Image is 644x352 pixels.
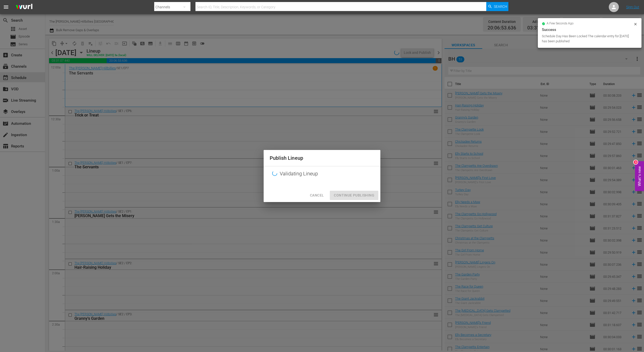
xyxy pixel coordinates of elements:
[494,2,507,11] span: Search
[542,34,632,44] div: Schedule Day Has Been Locked The calendar entry for [DATE] has been published
[547,22,574,26] span: a few seconds ago
[635,161,644,191] button: Open Feedback Widget
[306,191,328,200] button: Cancel
[626,5,639,9] a: Sign Out
[542,27,637,33] div: Success
[12,1,36,13] img: ans4CAIJ8jUAAAAAAAAAAAAAAAAAAAAAAAAgQb4GAAAAAAAAAAAAAAAAAAAAAAAAJMjXAAAAAAAAAAAAAAAAAAAAAAAAgAT5G...
[3,4,9,10] span: menu
[264,166,380,181] div: Validating Lineup
[310,192,324,199] span: Cancel
[634,160,638,164] div: 3
[270,154,374,162] h2: Publish Lineup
